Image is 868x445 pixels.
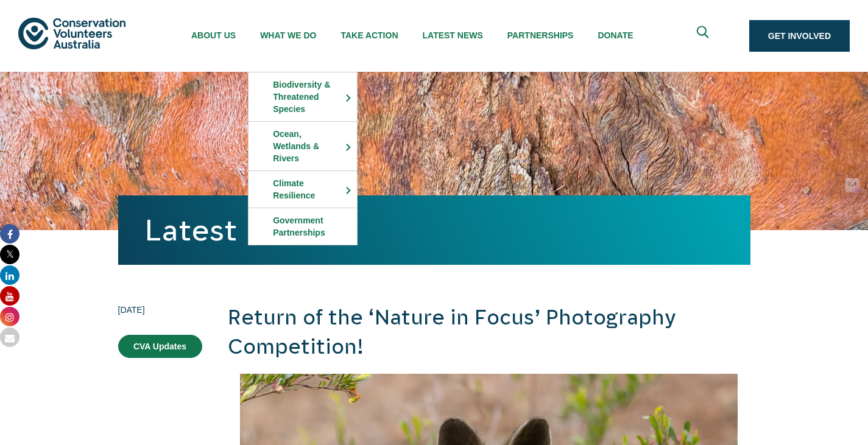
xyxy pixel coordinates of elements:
[260,30,316,40] span: What We Do
[228,303,750,361] h2: Return of the ‘Nature in Focus’ Photography Competition!
[249,208,357,245] a: Government Partnerships
[191,30,236,40] span: About Us
[249,171,357,208] a: Climate Resilience
[749,20,850,52] a: Get Involved
[507,30,574,40] span: Partnerships
[249,72,357,121] a: Biodiversity & Threatened Species
[248,170,358,208] li: Climate Resilience
[696,26,711,46] span: Expand search box
[248,121,358,170] li: Ocean, Wetlands & Rivers
[423,30,483,40] span: Latest News
[18,18,125,49] img: logo.svg
[249,122,357,170] a: Ocean, Wetlands & Rivers
[340,30,398,40] span: Take Action
[118,303,202,317] time: [DATE]
[248,72,358,121] li: Biodiversity & Threatened Species
[118,335,202,358] a: CVA Updates
[598,30,633,40] span: Donate
[145,214,322,247] a: Latest News
[690,21,719,51] button: Expand search box Close search box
